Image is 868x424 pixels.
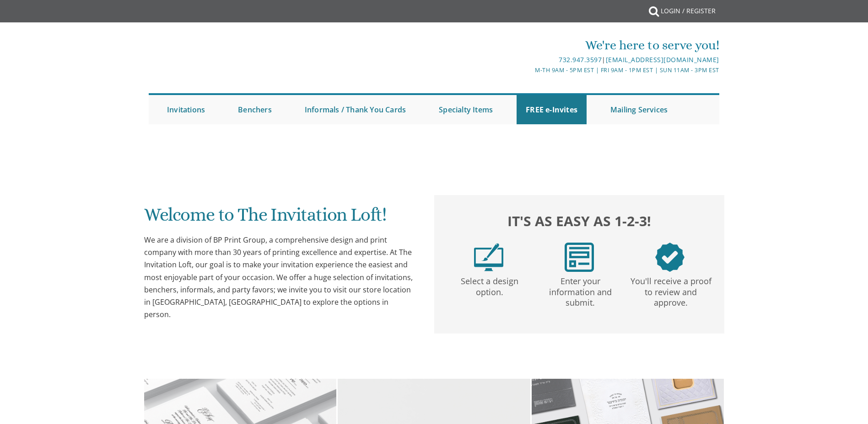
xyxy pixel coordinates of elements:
a: Invitations [158,95,214,124]
a: FREE e-Invites [517,95,587,124]
div: M-Th 9am - 5pm EST | Fri 9am - 1pm EST | Sun 11am - 3pm EST [340,65,719,75]
h1: Welcome to The Invitation Loft! [144,205,416,232]
a: Specialty Items [430,95,502,124]
h2: It's as easy as 1-2-3! [443,211,715,231]
img: step1.png [474,243,503,272]
p: Select a design option. [446,272,533,298]
img: step2.png [565,243,594,272]
div: We are a division of BP Print Group, a comprehensive design and print company with more than 30 y... [144,234,416,321]
a: Benchers [229,95,281,124]
img: step3.png [655,243,685,272]
div: We're here to serve you! [340,36,719,54]
div: | [340,54,719,65]
a: Informals / Thank You Cards [296,95,415,124]
p: Enter your information and submit. [537,272,624,308]
a: 732.947.3597 [559,55,602,64]
a: [EMAIL_ADDRESS][DOMAIN_NAME] [606,55,719,64]
p: You'll receive a proof to review and approve. [627,272,714,308]
a: Mailing Services [601,95,677,124]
